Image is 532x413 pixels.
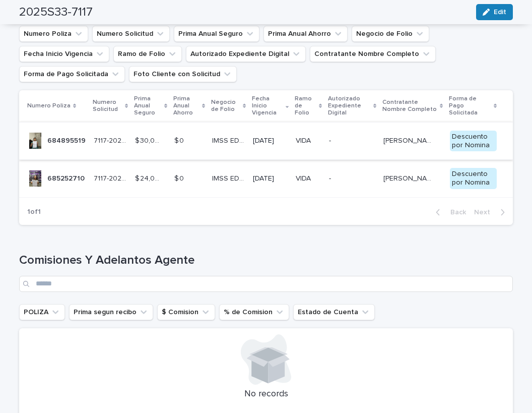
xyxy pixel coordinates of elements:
[382,97,437,115] p: Contratante Nombre Completo
[19,122,513,160] tr: 684895519684895519 7117-2025-S33-017117-2025-S33-01 $ 30,000.00$ 30,000.00 $ 0$ 0 IMSS EDO MEXIMS...
[94,135,129,145] p: 7117-2025-S33-01
[186,46,306,62] button: Autorizado Expediente Digital
[93,97,122,115] p: Numero Solicitud
[383,172,436,183] p: Magdalena Carranza Valerio
[173,93,199,119] p: Prima Anual Ahorro
[19,200,49,224] p: 1 of 1
[174,135,186,145] p: $ 0
[383,135,436,145] p: Eva Romero Perez
[211,97,240,115] p: Negocio de Folio
[476,4,513,20] button: Edit
[19,253,513,268] h1: Comisiones Y Adelantos Agente
[212,172,247,183] p: IMSS EDO MEX
[129,66,237,82] button: Foto Cliente con Solicitud
[293,304,375,320] button: Estado de Cuenta
[219,304,289,320] button: % de Comision
[135,172,162,183] p: $ 24,000.00
[329,137,375,145] p: -
[69,304,153,320] button: Prima segun recibo
[19,304,65,320] button: POLIZA
[296,135,313,145] p: VIDA
[212,135,247,145] p: IMSS EDO MEX
[157,304,215,320] button: $ Comision
[450,131,497,152] div: Descuento por Nomina
[252,93,283,119] p: Fecha Inicio Vigencia
[134,93,162,119] p: Prima Anual Seguro
[113,46,182,62] button: Ramo de Folio
[352,26,429,42] button: Negocio de Folio
[25,389,507,400] p: No records
[328,93,371,119] p: Autorizado Expediente Digital
[295,93,316,119] p: Ramo de Folio
[428,208,470,217] button: Back
[19,5,93,20] h2: 2025S33-7117
[19,46,109,62] button: Fecha Inicio Vigencia
[174,26,259,42] button: Prima Anual Seguro
[27,100,71,111] p: Numero Poliza
[174,172,186,183] p: $ 0
[329,174,375,183] p: -
[470,208,513,217] button: Next
[449,93,491,119] p: Forma de Pago Solicitada
[253,174,288,183] p: [DATE]
[47,135,88,145] p: 684895519
[92,26,170,42] button: Numero Solicitud
[494,9,506,16] span: Edit
[474,209,496,216] span: Next
[47,172,87,183] p: 685252710
[19,276,513,292] input: Search
[296,172,313,183] p: VIDA
[450,168,497,189] div: Descuento por Nomina
[94,172,129,183] p: 7117-2025-S33-02
[19,66,125,82] button: Forma de Pago Solicitada
[253,137,288,145] p: [DATE]
[135,135,162,145] p: $ 30,000.00
[444,209,466,216] span: Back
[19,160,513,198] tr: 685252710685252710 7117-2025-S33-027117-2025-S33-02 $ 24,000.00$ 24,000.00 $ 0$ 0 IMSS EDO MEXIMS...
[263,26,348,42] button: Prima Anual Ahorro
[19,26,88,42] button: Numero Poliza
[310,46,436,62] button: Contratante Nombre Completo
